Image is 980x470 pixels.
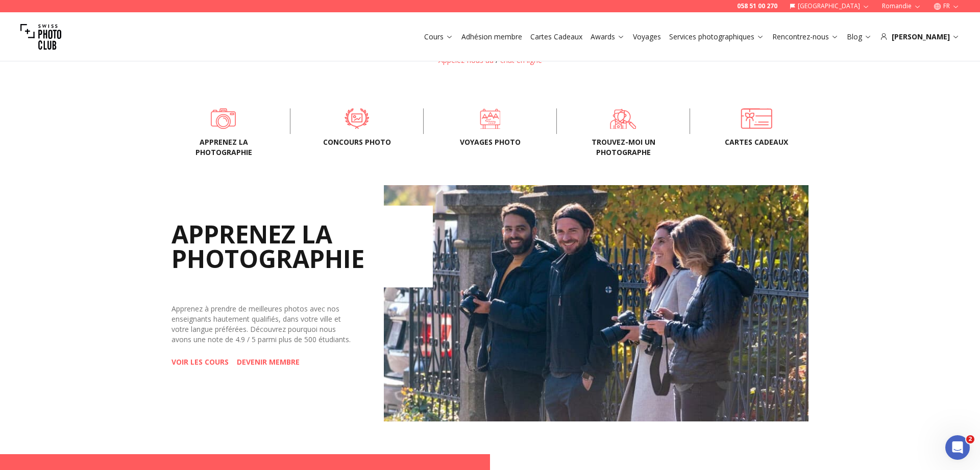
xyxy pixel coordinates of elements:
button: Adhésion membre [457,30,526,44]
button: Awards [586,30,629,44]
a: Cartes cadeaux [706,108,806,129]
a: Rencontrez-nous [772,32,839,42]
span: Cartes cadeaux [706,137,806,147]
a: Voyages [633,32,661,42]
img: Swiss photo club [20,16,61,57]
a: Trouvez-moi un photographe [573,108,673,129]
a: Services photographiques [669,32,764,42]
a: Apprenez la photographie [174,108,274,129]
button: Cours [420,30,457,44]
a: 058 51 00 270 [737,2,777,10]
span: Apprenez la photographie [174,137,274,158]
a: Cartes Cadeaux [530,32,582,42]
h2: APPRENEZ LA PHOTOGRAPHIE [171,206,433,287]
a: Voyages photo [440,108,540,129]
button: Cartes Cadeaux [526,30,586,44]
img: Learn Photography [384,185,808,421]
span: Trouvez-moi un photographe [573,137,673,158]
div: [PERSON_NAME] [880,32,960,42]
button: Rencontrez-nous [768,30,843,44]
a: Cours [424,32,453,42]
button: Voyages [629,30,665,44]
a: Adhésion membre [461,32,522,42]
a: DEVENIR MEMBRE [237,357,300,367]
a: Blog [847,32,872,42]
iframe: Intercom live chat [945,435,970,460]
a: Awards [591,32,625,42]
span: 2 [966,435,974,443]
span: Voyages photo [440,137,540,147]
a: Concours Photo [307,108,407,129]
button: Services photographiques [665,30,768,44]
a: VOIR LES COURS [171,357,229,367]
span: Concours Photo [307,137,407,147]
button: Blog [843,30,876,44]
span: Apprenez à prendre de meilleures photos avec nos enseignants hautement qualifiés, dans votre vill... [171,304,351,344]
